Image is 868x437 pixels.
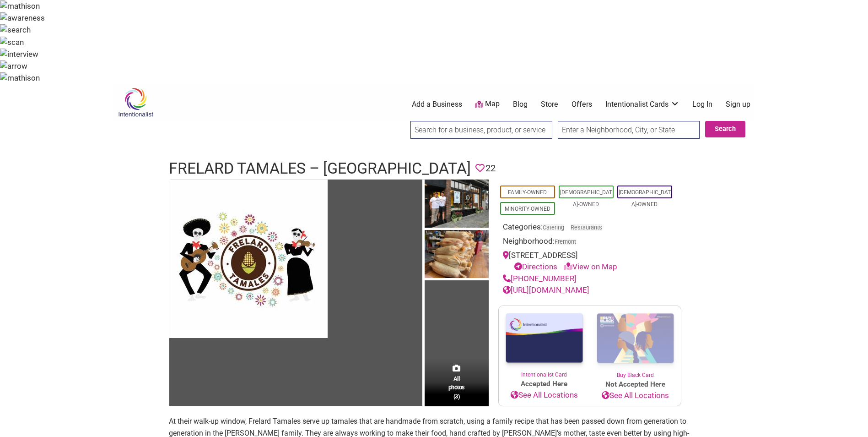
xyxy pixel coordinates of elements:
[560,189,612,208] a: [DEMOGRAPHIC_DATA]-Owned
[503,250,677,273] div: [STREET_ADDRESS]
[692,99,712,109] a: Log In
[508,189,547,196] a: Family-Owned
[564,262,617,271] a: View on Map
[605,99,679,109] a: Intentionalist Cards
[571,224,602,231] a: Restaurants
[503,235,677,250] div: Neighborhood:
[485,161,496,175] span: 22
[503,274,577,283] a: [PHONE_NUMBER]
[555,239,576,245] span: Fremont
[114,87,157,117] img: Intentionalist
[543,224,564,231] a: Catering
[505,206,550,212] a: Minority-Owned
[499,379,590,389] span: Accepted Here
[503,285,589,295] a: [URL][DOMAIN_NAME]
[410,121,552,139] input: Search for a business, product, or service
[499,389,590,401] a: See All Locations
[412,99,462,109] a: Add a Business
[590,306,681,379] a: Buy Black Card
[590,390,681,402] a: See All Locations
[726,99,750,109] a: Sign up
[513,99,528,109] a: Blog
[590,379,681,390] span: Not Accepted Here
[499,306,590,379] a: Intentionalist Card
[705,121,745,137] button: Search
[619,189,671,208] a: [DEMOGRAPHIC_DATA]-Owned
[558,121,700,139] input: Enter a Neighborhood, City, or State
[475,99,500,109] a: Map
[503,221,677,235] div: Categories:
[499,306,590,371] img: Intentionalist Card
[514,262,557,271] a: Directions
[541,99,558,109] a: Store
[448,374,465,400] span: All photos (3)
[169,158,471,180] h1: Frelard Tamales – [GEOGRAPHIC_DATA]
[590,306,681,371] img: Buy Black Card
[571,99,592,109] a: Offers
